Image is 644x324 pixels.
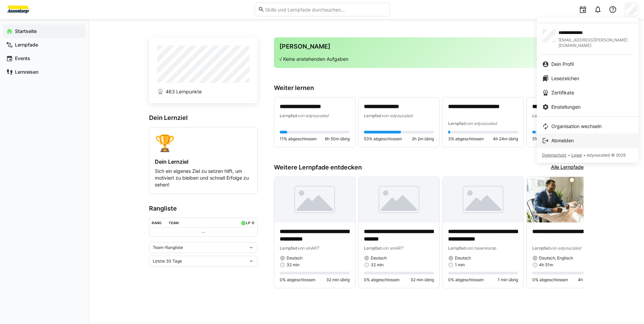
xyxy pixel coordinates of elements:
[571,152,582,158] span: Legal
[551,75,579,82] span: Lesezeichen
[551,89,574,96] span: Zertifikate
[551,104,581,110] span: Einstellungen
[587,152,626,158] span: edyoucated © 2025
[583,152,585,158] span: •
[551,61,574,68] span: Dein Profil
[551,137,574,144] span: Abmelden
[542,152,567,158] span: Datenschutz
[558,37,633,48] span: [EMAIL_ADDRESS][PERSON_NAME][DOMAIN_NAME]
[551,123,602,130] span: Organisation wechseln
[568,152,570,158] span: •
